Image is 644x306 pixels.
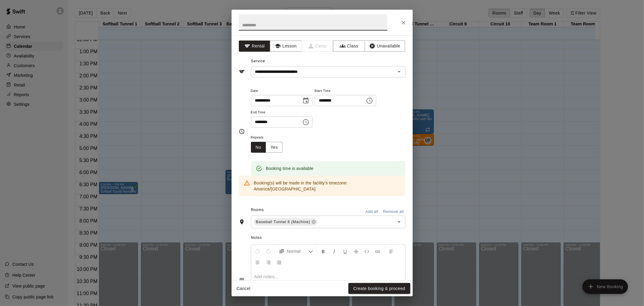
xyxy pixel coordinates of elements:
button: Insert Code [362,246,372,257]
button: Right Align [263,257,274,268]
span: Baseball Tunnel 6 (Machine) [254,219,313,225]
span: End Time [251,109,312,117]
button: Open [395,218,403,226]
button: Choose time, selected time is 7:30 PM [300,116,312,128]
svg: Service [239,69,245,75]
button: Yes [266,142,283,153]
button: Choose time, selected time is 6:00 PM [364,95,376,107]
div: outlined button group [251,142,283,153]
button: Lesson [270,41,302,52]
span: Notes [251,233,405,243]
span: Normal [287,248,308,254]
button: Open [395,67,403,76]
button: Unavailable [365,41,405,52]
button: Rental [239,41,271,52]
span: Date [251,87,312,95]
button: Cancel [234,283,253,294]
button: Remove all [382,207,405,216]
svg: Notes [239,277,245,283]
div: Booking time is available [266,163,314,174]
div: Baseball Tunnel 6 (Machine) [254,218,318,226]
button: Justify Align [274,257,284,268]
svg: Rooms [239,219,245,225]
button: Undo [252,246,263,257]
button: Close [398,17,409,28]
button: Format Italics [329,246,339,257]
button: Left Align [386,246,396,257]
button: No [251,142,266,153]
span: Camps can only be created in the Services page [302,41,334,52]
button: Format Underline [340,246,350,257]
button: Format Strikethrough [351,246,361,257]
button: Redo [263,246,274,257]
button: Choose date, selected date is Aug 11, 2025 [300,95,312,107]
button: Insert Link [373,246,383,257]
button: Add all [362,207,382,216]
button: Center Align [252,257,263,268]
span: Rooms [251,208,264,212]
div: Booking(s) will be made in the facility's timezone: America/[GEOGRAPHIC_DATA] [254,177,401,194]
button: Format Bold [318,246,328,257]
span: Start Time [315,87,376,95]
button: Create booking & proceed [348,283,410,294]
span: Repeats [251,134,288,142]
button: Class [333,41,365,52]
span: Service [251,59,265,63]
button: Formatting Options [276,246,316,257]
svg: Timing [239,129,245,135]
